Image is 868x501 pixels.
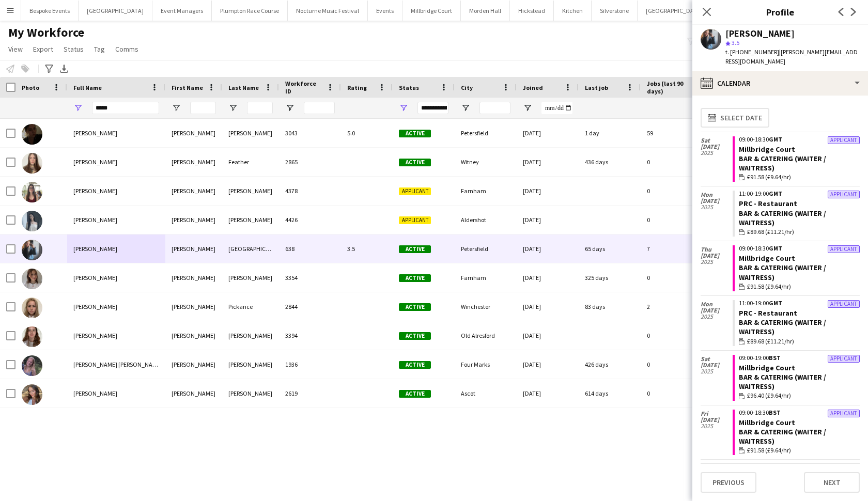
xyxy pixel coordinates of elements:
div: Bar & Catering (Waiter / waitress) [739,372,860,391]
div: Farnham [455,177,517,205]
span: Workforce ID [285,80,322,95]
span: [DATE] [701,144,733,150]
input: Joined Filter Input [541,102,572,114]
a: Status [59,42,88,56]
div: 0 [641,350,708,379]
span: | [PERSON_NAME][EMAIL_ADDRESS][DOMAIN_NAME] [725,48,858,65]
div: Bar & Catering (Waiter / waitress) [739,209,860,227]
span: [PERSON_NAME] [73,332,117,339]
div: [PERSON_NAME] [222,379,279,408]
h3: Profile [692,5,868,19]
div: [PERSON_NAME] [165,234,222,263]
div: [DATE] [517,321,579,350]
span: Fri [701,411,733,417]
div: Bar & Catering (Waiter / waitress) [739,427,860,446]
span: First Name [172,84,203,91]
div: [PERSON_NAME] [165,119,222,147]
input: Workforce ID Filter Input [304,102,335,114]
img: Molly Herbert [22,182,42,202]
span: [PERSON_NAME] [PERSON_NAME] [73,361,162,368]
div: [PERSON_NAME] [165,148,222,176]
div: Applicant [828,191,860,198]
div: 09:00-18:30 [739,136,860,143]
div: Aldershot [455,206,517,234]
div: 638 [279,234,341,263]
div: [PERSON_NAME] [165,379,222,408]
div: [PERSON_NAME] [222,350,279,379]
div: [DATE] [517,148,579,176]
span: [DATE] [701,198,733,204]
div: [PERSON_NAME] [165,292,222,321]
span: £91.58 (£9.64/hr) [747,282,791,291]
a: Millbridge Court [739,145,795,154]
a: Millbridge Court [739,418,795,427]
span: GMT [769,244,782,252]
div: Bar & Catering (Waiter / waitress) [739,318,860,336]
div: 4378 [279,177,341,205]
div: Four Marks [455,350,517,379]
button: Events [368,1,402,21]
span: £89.68 (£11.21/hr) [747,227,794,237]
div: 0 [641,321,708,350]
div: Witney [455,148,517,176]
a: Tag [90,42,109,56]
input: Last Name Filter Input [247,102,273,114]
div: [PERSON_NAME] [165,206,222,234]
span: Mon [701,301,733,307]
span: Active [399,274,431,282]
div: Petersfield [455,119,517,147]
div: 0 [641,263,708,292]
img: Molly Steven [22,355,42,376]
input: First Name Filter Input [190,102,216,114]
span: [DATE] [701,307,733,314]
button: Plumpton Race Course [212,1,288,21]
button: Open Filter Menu [461,103,470,113]
div: Applicant [828,245,860,253]
span: Last job [585,84,608,91]
button: Previous [701,472,756,493]
span: 2025 [701,368,733,374]
img: Molly Zeegen-Chivers [22,384,42,405]
div: [DATE] [517,119,579,147]
div: 325 days [579,263,641,292]
span: [DATE] [701,417,733,423]
span: [PERSON_NAME] [73,129,117,137]
span: Sat [701,356,733,362]
div: Feather [222,148,279,176]
div: 3.5 [341,234,393,263]
div: 3043 [279,119,341,147]
div: [DATE] [517,379,579,408]
div: [DATE] [517,177,579,205]
div: [PERSON_NAME] [222,263,279,292]
span: [PERSON_NAME] [73,187,117,195]
div: 09:00-18:30 [739,245,860,252]
a: Export [29,42,57,56]
button: [GEOGRAPHIC_DATA] [79,1,152,21]
span: Active [399,303,431,311]
div: 65 days [579,234,641,263]
button: Kitchen [554,1,592,21]
span: t. [PHONE_NUMBER] [725,48,779,56]
div: 0 [641,177,708,205]
img: Molly Pickance [22,298,42,318]
img: Molly Feather [22,153,42,174]
img: Molly O [22,269,42,289]
app-action-btn: Advanced filters [43,62,55,75]
div: 09:00-19:00 [739,355,860,361]
span: 2025 [701,150,733,156]
div: 3394 [279,321,341,350]
div: 59 [641,119,708,147]
div: [PERSON_NAME] [222,119,279,147]
div: [PERSON_NAME] [725,29,795,38]
button: Millbridge Court [402,1,461,21]
div: 0 [641,148,708,176]
div: 2 [641,292,708,321]
span: Active [399,130,431,137]
button: Open Filter Menu [73,103,83,113]
div: Calendar [692,71,868,96]
a: PRC - Restaurant [739,308,797,318]
div: 3354 [279,263,341,292]
input: Full Name Filter Input [92,102,159,114]
button: Open Filter Menu [172,103,181,113]
span: Status [64,44,84,54]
